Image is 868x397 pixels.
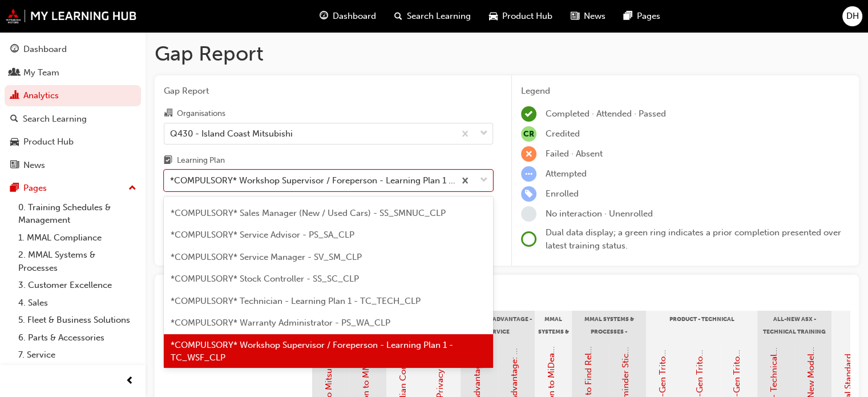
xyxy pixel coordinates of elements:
div: Dashboard [23,43,67,56]
span: Dashboard [333,10,376,23]
a: Product Hub [5,131,141,153]
div: *COMPULSORY* Workshop Supervisor / Foreperson - Learning Plan 1 - TC_WSF_CLP [170,174,456,187]
div: ALL-NEW ASX - Technical Training [757,311,831,339]
a: Search Learning [5,109,141,130]
div: Pages [23,182,47,195]
div: Diamond Advantage - Service [461,311,535,339]
span: Credited [546,129,580,139]
span: down-icon [480,126,488,141]
button: DashboardMy TeamAnalyticsSearch LearningProduct HubNews [5,37,141,178]
div: Legend [521,85,850,98]
span: Pages [637,10,660,23]
div: Learning Plan [177,155,225,166]
span: News [584,10,605,23]
a: My Team [5,62,141,83]
span: pages-icon [624,9,632,23]
a: 2. MMAL Systems & Processes [14,246,141,276]
span: No interaction · Unenrolled [546,208,653,219]
a: car-iconProduct Hub [480,5,562,28]
a: pages-iconPages [615,5,669,28]
div: MMAL Systems & Processes - Technical [572,311,646,339]
span: Enrolled [546,189,579,199]
div: Organisations [177,108,225,119]
span: learningRecordVerb_NONE-icon [521,206,536,222]
span: prev-icon [126,374,134,388]
span: Product Hub [502,10,552,23]
button: Pages [5,178,141,199]
span: Failed · Absent [546,149,603,159]
a: 1. MMAL Compliance [14,229,141,247]
span: *COMPULSORY* Stock Controller - SS_SC_CLP [171,274,359,284]
a: 3. Customer Excellence [14,276,141,294]
a: 8. Technical [14,364,141,382]
img: mmal [6,9,137,23]
a: 5. Fleet & Business Solutions [14,311,141,329]
span: *COMPULSORY* Service Advisor - PS_SA_CLP [171,230,354,240]
span: pages-icon [10,183,19,194]
span: Dual data display; a green ring indicates a prior completion presented over latest training status. [546,227,841,251]
div: My Team [23,66,59,79]
span: learningplan-icon [164,156,172,166]
span: organisation-icon [164,109,172,119]
div: Product - Technical [646,311,757,339]
span: *COMPULSORY* Technician - Learning Plan 1 - TC_TECH_CLP [171,296,421,306]
span: search-icon [10,114,18,125]
span: up-icon [128,181,136,196]
a: 6. Parts & Accessories [14,329,141,347]
a: Dashboard [5,39,141,60]
a: guage-iconDashboard [310,5,385,28]
span: Search Learning [407,10,471,23]
span: chart-icon [10,91,19,101]
span: *COMPULSORY* Sales Manager (New / Used Cars) - SS_SMNUC_CLP [171,208,446,218]
div: Q430 - Island Coast Mitsubishi [170,127,293,140]
span: people-icon [10,68,19,78]
span: Gap Report [164,85,493,98]
span: car-icon [489,9,498,23]
div: Product Hub [23,135,74,149]
span: news-icon [10,161,19,171]
span: null-icon [521,126,536,142]
a: 4. Sales [14,294,141,312]
a: 7. Service [14,346,141,364]
span: Attempted [546,169,587,179]
button: DH [842,6,862,26]
a: search-iconSearch Learning [385,5,480,28]
a: 0. Training Schedules & Management [14,199,141,229]
span: *COMPULSORY* Warranty Administrator - PS_WA_CLP [171,318,390,328]
span: down-icon [480,173,488,188]
div: MMAL Systems & Processes - General [535,311,572,339]
a: Analytics [5,85,141,106]
span: search-icon [394,9,402,23]
a: News [5,155,141,176]
span: car-icon [10,137,19,147]
span: Completed · Attended · Passed [546,109,666,119]
span: learningRecordVerb_ATTEMPT-icon [521,166,536,182]
span: *COMPULSORY* Service Manager - SV_SM_CLP [171,252,362,262]
span: learningRecordVerb_COMPLETE-icon [521,106,536,122]
span: news-icon [571,9,579,23]
a: news-iconNews [562,5,615,28]
span: DH [846,10,859,23]
div: Search Learning [23,113,87,126]
div: News [23,159,45,172]
span: guage-icon [320,9,328,23]
span: *COMPULSORY* Workshop Supervisor / Foreperson - Learning Plan 1 - TC_WSF_CLP [171,340,453,363]
span: guage-icon [10,45,19,55]
h1: Gap Report [155,41,859,66]
span: learningRecordVerb_FAIL-icon [521,146,536,162]
span: learningRecordVerb_ENROLL-icon [521,186,536,202]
